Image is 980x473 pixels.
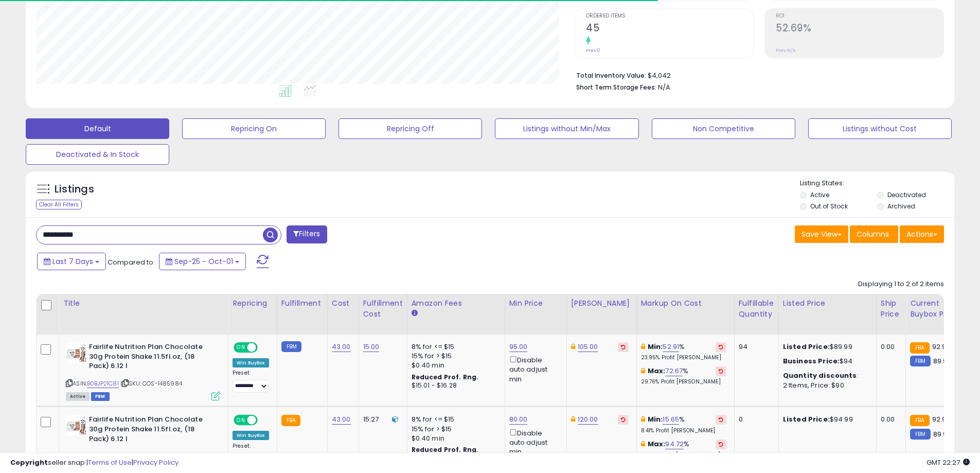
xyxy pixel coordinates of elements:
[641,440,726,459] div: %
[641,367,645,374] i: This overrides the store level max markup for this listing
[256,343,273,352] span: OFF
[10,458,48,467] strong: Copyright
[648,439,666,449] b: Max:
[412,342,497,352] div: 8% for <= $15
[89,415,214,446] b: Fairlife Nutrition Plan Chocolate 30g Protein Shake 11.5fl.oz, (18 Pack) 6.12 l
[858,279,944,289] div: Displaying 1 to 2 of 2 items
[932,414,951,424] span: 92.99
[641,342,726,361] div: %
[571,298,632,309] div: [PERSON_NAME]
[412,352,497,361] div: 15% for > $15
[641,366,726,386] div: %
[89,342,214,374] b: Fairlife Nutrition Plan Chocolate 30g Protein Shake 11.5fl.oz, (18 Pack) 6.12 l
[795,225,848,243] button: Save View
[783,381,868,390] div: 2 Items, Price: $90
[233,370,269,393] div: Preset:
[576,83,656,92] b: Short Term Storage Fees:
[576,71,646,80] b: Total Inventory Value:
[932,342,951,352] span: 92.99
[363,298,403,320] div: Fulfillment Cost
[910,415,929,426] small: FBA
[26,118,169,139] button: Default
[776,22,943,36] h2: 52.69%
[571,343,575,350] i: This overrides the store level Dynamic Max Price for this listing
[641,343,645,350] i: This overrides the store level min markup for this listing
[338,118,482,139] button: Repricing Off
[233,431,269,440] div: Win BuyBox
[120,379,182,388] span: | SKU: COS-1485984
[586,22,754,36] h2: 45
[636,294,734,335] th: The percentage added to the cost of goods (COGS) that forms the calculator for Min & Max prices.
[663,414,679,425] a: 15.65
[363,415,399,424] div: 15.27
[881,342,898,352] div: 0.00
[850,225,898,243] button: Columns
[281,415,300,426] small: FBA
[641,415,726,434] div: %
[586,47,600,54] small: Prev: 0
[719,344,723,349] i: Revert to store-level Min Markup
[910,429,930,440] small: FBM
[63,298,224,309] div: Title
[739,298,774,320] div: Fulfillable Quantity
[287,225,327,243] button: Filters
[933,356,952,366] span: 89.99
[412,373,479,381] b: Reduced Prof. Rng.
[578,414,598,425] a: 120.00
[66,342,86,363] img: 41LXNWbpwwL._SL40_.jpg
[652,118,795,139] button: Non Competitive
[641,298,730,309] div: Markup on Cost
[509,427,559,457] div: Disable auto adjust min
[159,253,246,270] button: Sep-25 - Oct-01
[36,200,82,209] div: Clear All Filters
[66,392,90,401] span: All listings currently available for purchase on Amazon
[648,342,663,352] b: Min:
[783,342,830,352] b: Listed Price:
[332,414,351,425] a: 43.00
[783,342,868,352] div: $89.99
[509,342,528,352] a: 95.00
[783,414,830,424] b: Listed Price:
[910,356,930,366] small: FBM
[576,68,936,81] li: $4,042
[665,439,684,449] a: 94.72
[412,425,497,434] div: 15% for > $15
[910,342,929,354] small: FBA
[783,415,868,424] div: $94.99
[10,458,179,468] div: seller snap | |
[739,342,771,352] div: 94
[658,82,670,92] span: N/A
[663,342,679,352] a: 52.91
[235,416,247,425] span: ON
[332,298,354,309] div: Cost
[810,190,829,199] label: Active
[509,298,562,309] div: Min Price
[910,298,963,320] div: Current Buybox Price
[621,344,626,349] i: Revert to store-level Dynamic Max Price
[412,361,497,370] div: $0.40 min
[87,379,119,388] a: B0BJP21C81
[66,415,86,435] img: 41LXNWbpwwL._SL40_.jpg
[509,354,559,384] div: Disable auto adjust min
[900,225,944,243] button: Actions
[578,342,598,352] a: 105.00
[281,341,301,352] small: FBM
[108,257,155,267] span: Compared to:
[641,354,726,361] p: 23.95% Profit [PERSON_NAME]
[332,342,351,352] a: 43.00
[509,414,528,425] a: 80.00
[182,118,326,139] button: Repricing On
[783,357,868,366] div: $94
[174,256,233,267] span: Sep-25 - Oct-01
[783,371,868,380] div: :
[665,366,683,376] a: 72.67
[88,458,132,467] a: Terms of Use
[881,415,898,424] div: 0.00
[66,342,220,399] div: ASIN:
[412,309,418,318] small: Amazon Fees.
[412,381,497,390] div: $15.01 - $16.28
[926,458,970,467] span: 2025-10-9 22:27 GMT
[37,253,106,270] button: Last 7 Days
[412,415,497,424] div: 8% for <= $15
[363,342,380,352] a: 15.00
